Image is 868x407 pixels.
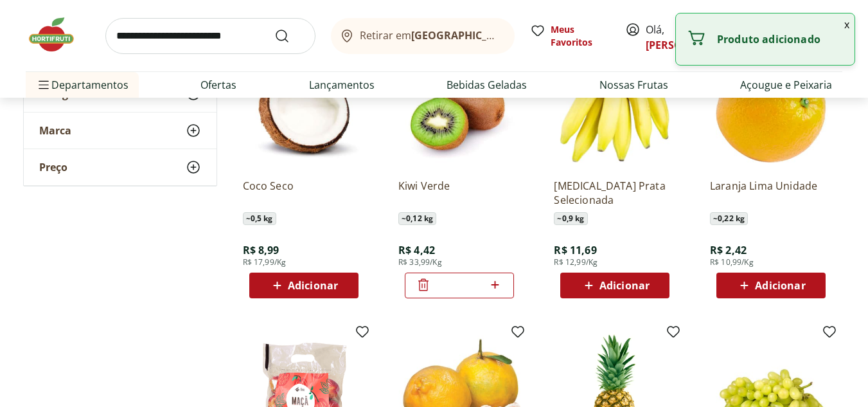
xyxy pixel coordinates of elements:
[560,273,669,298] button: Adicionar
[710,46,832,168] img: Laranja Lima Unidade
[554,46,676,168] img: Banan Prata Selecionada
[36,69,128,100] span: Departamentos
[309,77,375,93] a: Lançamentos
[200,77,236,93] a: Ofertas
[717,33,844,46] p: Produto adicionado
[243,46,365,168] img: Coco Seco
[554,179,676,207] a: [MEDICAL_DATA] Prata Selecionada
[398,257,442,267] span: R$ 33,99/Kg
[839,14,855,35] button: Fechar notificação
[646,22,703,53] span: Olá,
[710,179,832,207] a: Laranja Lima Unidade
[599,280,650,291] span: Adicionar
[36,69,51,100] button: Menu
[24,113,217,149] button: Marca
[554,257,598,267] span: R$ 12,99/Kg
[755,280,805,291] span: Adicionar
[411,28,628,42] b: [GEOGRAPHIC_DATA]/[GEOGRAPHIC_DATA]
[243,243,279,257] span: R$ 8,99
[243,212,276,225] span: ~ 0,5 kg
[331,18,515,54] button: Retirar em[GEOGRAPHIC_DATA]/[GEOGRAPHIC_DATA]
[554,243,596,257] span: R$ 11,69
[360,30,502,41] span: Retirar em
[288,280,338,291] span: Adicionar
[26,15,90,54] img: Hortifruti
[398,179,520,207] a: Kiwi Verde
[249,273,359,298] button: Adicionar
[274,28,305,44] button: Submit Search
[243,257,287,267] span: R$ 17,99/Kg
[710,212,748,225] span: ~ 0,22 kg
[530,23,610,49] a: Meus Favoritos
[398,46,520,168] img: Kiwi Verde
[243,179,365,207] a: Coco Seco
[24,149,217,185] button: Preço
[599,77,668,93] a: Nossas Frutas
[39,124,71,137] span: Marca
[710,257,754,267] span: R$ 10,99/Kg
[554,212,587,225] span: ~ 0,9 kg
[716,273,826,298] button: Adicionar
[39,161,67,174] span: Preço
[398,212,436,225] span: ~ 0,12 kg
[646,38,729,52] a: [PERSON_NAME]
[105,18,315,54] input: search
[398,243,435,257] span: R$ 4,42
[710,243,747,257] span: R$ 2,42
[740,77,832,93] a: Açougue e Peixaria
[447,77,527,93] a: Bebidas Geladas
[551,23,610,49] span: Meus Favoritos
